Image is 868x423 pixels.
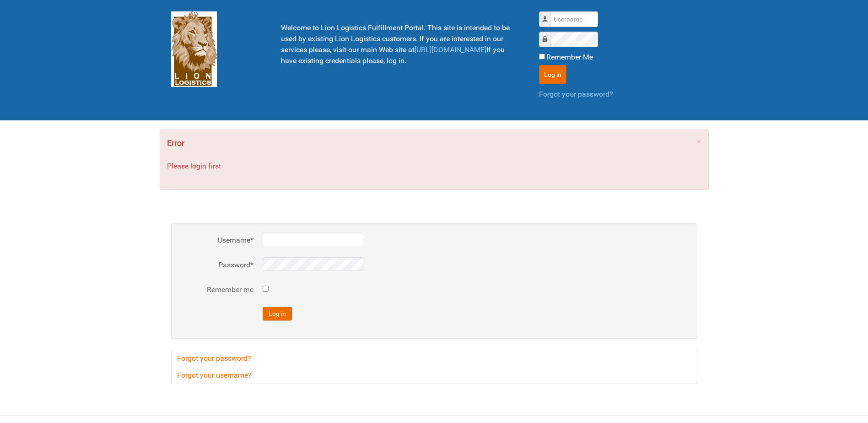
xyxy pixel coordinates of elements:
[539,90,613,98] a: Forgot your password?
[167,161,701,172] p: Please login first
[542,14,548,24] span: Username
[171,367,697,384] a: Forgot your username?
[263,307,292,320] button: Log in
[180,260,253,271] label: Password
[281,22,516,66] p: Welcome to Lion Logistics Fulfillment Portal. This site is intended to be used by existing Lion L...
[171,44,217,53] a: Lion Logistics
[171,11,217,87] img: Lion Logistics
[696,137,701,146] a: ×
[542,34,548,44] span: Password
[415,45,486,54] a: [URL][DOMAIN_NAME]
[550,11,598,27] input: Username
[546,52,593,63] label: Remember Me
[539,65,566,84] button: Log in
[171,350,697,367] a: Forgot your password?
[180,284,253,295] label: Remember me
[167,137,701,150] h4: Error
[180,235,253,246] label: Username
